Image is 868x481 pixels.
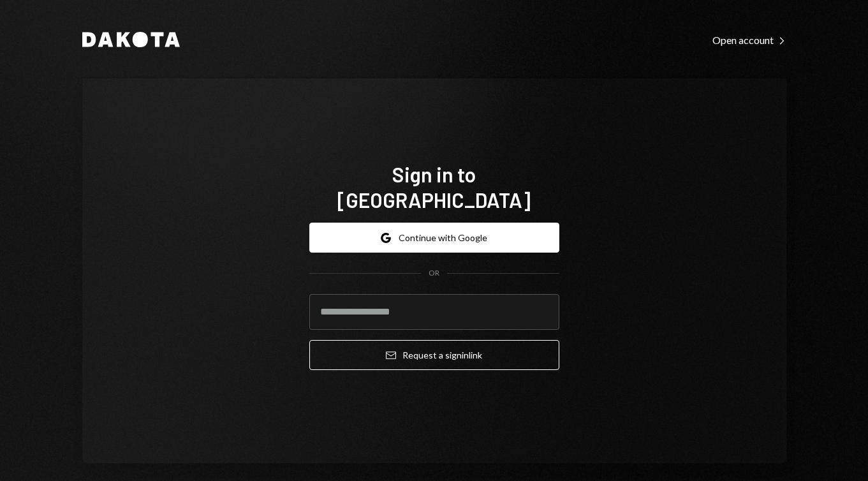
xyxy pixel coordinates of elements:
button: Continue with Google [309,223,559,253]
div: Open account [712,34,786,47]
h1: Sign in to [GEOGRAPHIC_DATA] [309,161,559,212]
a: Open account [712,33,786,47]
div: OR [429,268,439,279]
button: Request a signinlink [309,340,559,370]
